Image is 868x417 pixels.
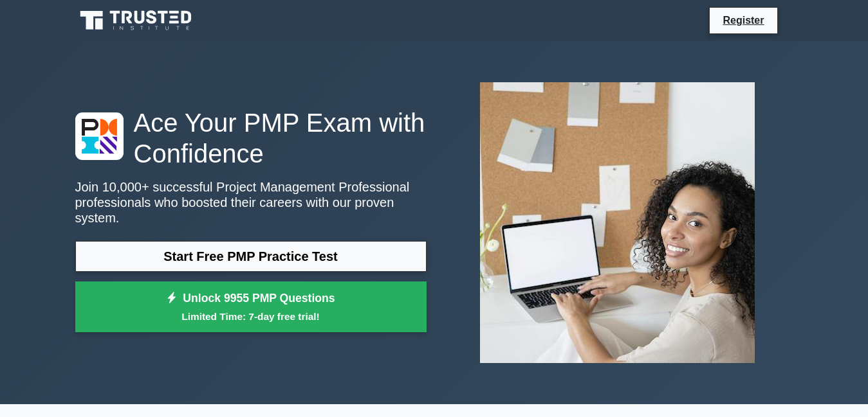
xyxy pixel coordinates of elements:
[75,241,427,272] a: Start Free PMP Practice Test
[91,309,411,324] small: Limited Time: 7-day free trial!
[75,107,427,169] h1: Ace Your PMP Exam with Confidence
[75,281,427,333] a: Unlock 9955 PMP QuestionsLimited Time: 7-day free trial!
[715,12,771,28] a: Register
[75,179,427,226] p: Join 10,000+ successful Project Management Professional professionals who boosted their careers w...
